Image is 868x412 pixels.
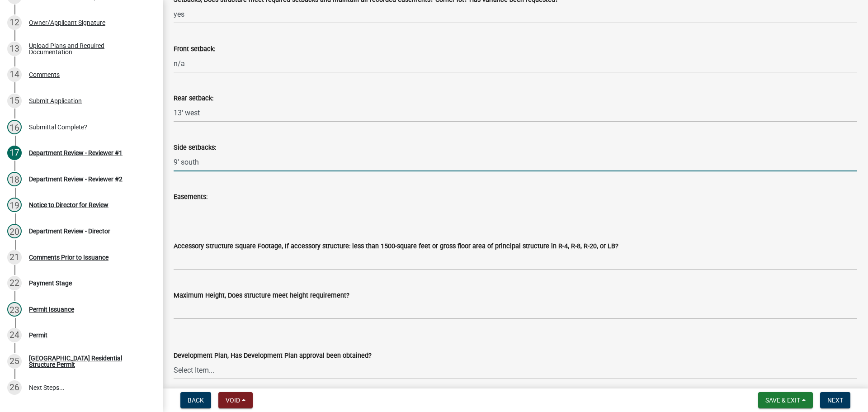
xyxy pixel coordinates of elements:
[29,124,87,130] div: Submittal Complete?
[174,194,208,200] label: Easements:
[29,43,148,55] div: Upload Plans and Required Documentation
[7,15,22,30] div: 12
[226,397,240,404] span: Void
[765,397,800,404] span: Save & Exit
[174,145,216,151] label: Side setbacks:
[7,354,22,369] div: 25
[7,172,22,186] div: 18
[180,392,211,408] button: Back
[820,392,850,408] button: Next
[174,293,349,299] label: Maximum Height, Does structure meet height requirement?
[7,42,22,56] div: 13
[7,67,22,82] div: 14
[7,302,22,317] div: 23
[29,306,74,313] div: Permit Issuance
[29,332,47,338] div: Permit
[174,95,213,102] label: Rear setback:
[174,46,215,52] label: Front setback:
[7,146,22,160] div: 17
[29,19,105,26] div: Owner/Applicant Signature
[758,392,813,408] button: Save & Exit
[7,120,22,134] div: 16
[174,353,372,359] label: Development Plan, Has Development Plan approval been obtained?
[29,176,123,182] div: Department Review - Reviewer #2
[188,397,204,404] span: Back
[7,94,22,108] div: 15
[29,71,60,78] div: Comments
[7,380,22,395] div: 26
[7,328,22,342] div: 24
[7,276,22,290] div: 22
[29,150,123,156] div: Department Review - Reviewer #1
[29,355,148,368] div: [GEOGRAPHIC_DATA] Residential Structure Permit
[7,198,22,212] div: 19
[827,397,843,404] span: Next
[29,280,72,286] div: Payment Stage
[29,98,82,104] div: Submit Application
[174,243,618,250] label: Accessory Structure Square Footage, If accessory structure: less than 1500-square feet or gross f...
[7,250,22,265] div: 21
[218,392,253,408] button: Void
[29,228,110,234] div: Department Review - Director
[29,202,108,208] div: Notice to Director for Review
[29,254,108,260] div: Comments Prior to Issuance
[7,224,22,238] div: 20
